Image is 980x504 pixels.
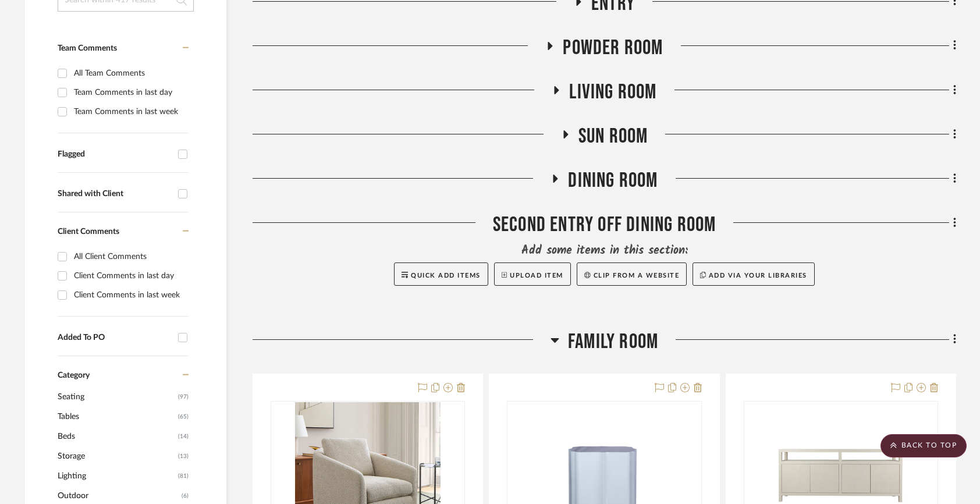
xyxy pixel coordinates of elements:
scroll-to-top-button: BACK TO TOP [880,434,967,457]
button: Upload Item [494,262,571,286]
span: Beds [58,427,175,446]
div: Client Comments in last week [74,286,186,304]
span: Category [58,371,90,381]
span: Powder Room [563,36,663,61]
span: Seating [58,387,175,407]
div: Client Comments in last day [74,267,186,285]
span: Tables [58,407,175,427]
div: All Client Comments [74,247,186,266]
button: Quick Add Items [394,262,488,286]
span: Team Comments [58,44,117,52]
span: Family Room [568,329,658,354]
span: (13) [178,447,189,466]
div: Team Comments in last week [74,102,186,121]
span: (81) [178,467,189,485]
span: Lighting [58,466,175,486]
span: Living Room [569,80,656,105]
span: Quick Add Items [411,272,481,279]
div: Shared with Client [58,189,172,199]
div: Added To PO [58,333,172,343]
button: Clip from a website [577,262,687,286]
div: Add some items in this section: [253,243,956,259]
div: Flagged [58,150,172,159]
span: Sun Room [578,124,648,149]
span: Dining Room [568,168,658,193]
button: Add via your libraries [693,262,815,286]
span: (14) [178,427,189,446]
span: Client Comments [58,228,119,236]
div: All Team Comments [74,64,186,83]
span: Storage [58,446,175,466]
span: (97) [178,388,189,406]
div: Team Comments in last day [74,83,186,102]
span: (65) [178,407,189,426]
